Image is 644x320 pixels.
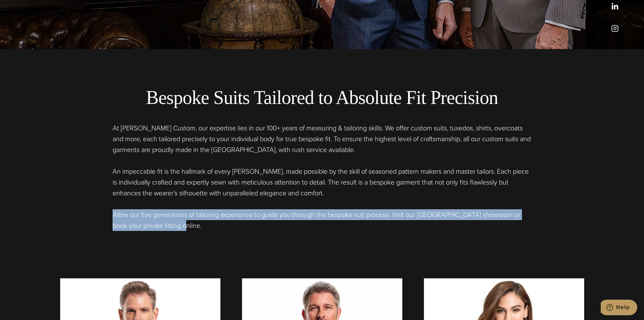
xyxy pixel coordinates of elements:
p: An impeccable fit is the hallmark of every [PERSON_NAME], made possible by the skill of seasoned ... [113,166,532,198]
iframe: Opens a widget where you can chat to one of our agents [601,300,637,317]
p: Allow our five generations of tailoring experience to guide you through the bespoke suit process.... [113,209,532,231]
p: At [PERSON_NAME] Custom, our expertise lies in our 100+ years of measuring & tailoring skills. We... [113,123,532,155]
h2: Bespoke Suits Tailored to Absolute Fit Precision [53,86,591,109]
